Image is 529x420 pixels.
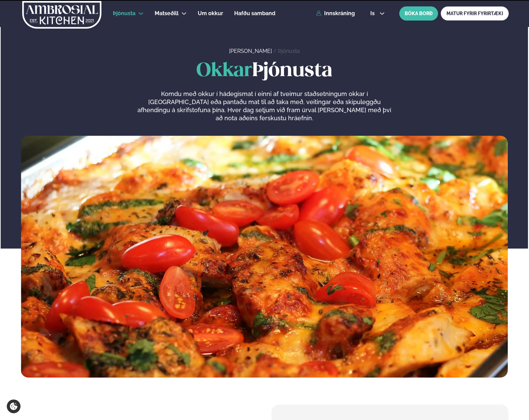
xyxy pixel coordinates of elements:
span: is [370,11,377,16]
h1: Þjónusta [21,60,508,82]
button: BÓKA BORÐ [399,6,438,21]
p: Komdu með okkur í hádegismat í einni af tveimur staðsetningum okkar í [GEOGRAPHIC_DATA] eða panta... [137,90,392,122]
span: Matseðill [155,10,179,17]
img: logo [22,1,102,29]
a: [PERSON_NAME] [229,48,272,54]
button: is [365,11,390,16]
a: Matseðill [155,9,179,18]
a: MATUR FYRIR FYRIRTÆKI [441,6,509,21]
span: Hafðu samband [234,10,275,17]
a: Cookie settings [7,399,21,413]
a: Þjónusta [278,48,300,54]
a: Þjónusta [113,9,135,18]
span: / [273,48,278,54]
a: Um okkur [198,9,223,18]
span: Þjónusta [113,10,135,17]
a: Hafðu samband [234,9,275,18]
a: Innskráning [316,10,355,17]
span: Okkar [196,62,252,80]
span: Um okkur [198,10,223,17]
img: image alt [21,136,508,378]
